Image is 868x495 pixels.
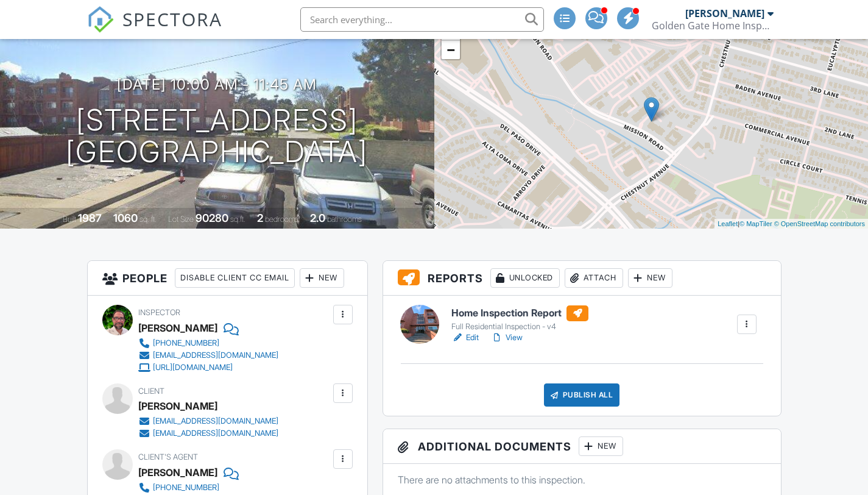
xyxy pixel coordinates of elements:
span: Built [63,215,76,224]
div: Unlocked [490,268,560,288]
img: The Best Home Inspection Software - Spectora [87,6,114,33]
span: sq. ft. [139,215,157,224]
span: bedrooms [265,215,298,224]
div: | [715,219,868,229]
a: [EMAIL_ADDRESS][DOMAIN_NAME] [138,349,278,361]
span: Lot Size [168,215,194,224]
div: [PERSON_NAME] [138,319,217,337]
a: SPECTORA [87,16,222,42]
div: [PERSON_NAME] [685,7,764,20]
a: © MapTiler [739,220,772,227]
div: 2.0 [310,212,325,224]
div: New [300,268,344,288]
a: Edit [451,332,479,344]
a: [URL][DOMAIN_NAME] [138,361,278,374]
div: New [628,268,672,288]
div: 1060 [113,212,138,224]
div: [EMAIL_ADDRESS][DOMAIN_NAME] [153,416,278,426]
h3: People [88,261,367,296]
span: SPECTORA [122,6,222,32]
div: [EMAIL_ADDRESS][DOMAIN_NAME] [153,429,278,438]
div: 1987 [78,212,102,224]
div: [PERSON_NAME] [138,463,217,482]
span: sq.ft. [230,215,245,224]
a: Leaflet [718,220,738,227]
div: Disable Client CC Email [175,268,295,288]
div: [PERSON_NAME] [138,397,217,415]
a: Home Inspection Report Full Residential Inspection - v4 [451,305,588,332]
div: 90280 [196,212,228,224]
div: New [579,436,623,456]
div: [PHONE_NUMBER] [153,338,219,348]
h6: Home Inspection Report [451,305,588,321]
p: There are no attachments to this inspection. [398,473,766,486]
h1: [STREET_ADDRESS] [GEOGRAPHIC_DATA] [66,104,368,169]
span: Client's Agent [138,452,198,461]
a: [EMAIL_ADDRESS][DOMAIN_NAME] [138,427,278,440]
div: Publish All [544,383,620,407]
div: 2 [257,212,263,224]
h3: Additional Documents [383,429,781,464]
a: [PHONE_NUMBER] [138,482,278,494]
div: Attach [565,268,623,288]
a: View [491,332,523,344]
a: Zoom out [442,41,460,59]
div: [PHONE_NUMBER] [153,483,219,493]
span: Inspector [138,308,180,317]
h3: [DATE] 10:00 am - 11:45 am [117,76,317,93]
span: bathrooms [327,215,362,224]
div: [EMAIL_ADDRESS][DOMAIN_NAME] [153,351,278,360]
div: Golden Gate Home Inspections [652,20,774,32]
a: [EMAIL_ADDRESS][DOMAIN_NAME] [138,415,278,427]
a: © OpenStreetMap contributors [774,220,865,227]
span: Client [138,386,164,396]
h3: Reports [383,261,781,296]
div: Full Residential Inspection - v4 [451,322,588,332]
a: [PHONE_NUMBER] [138,337,278,349]
div: [URL][DOMAIN_NAME] [153,363,233,372]
input: Search everything... [300,7,544,32]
